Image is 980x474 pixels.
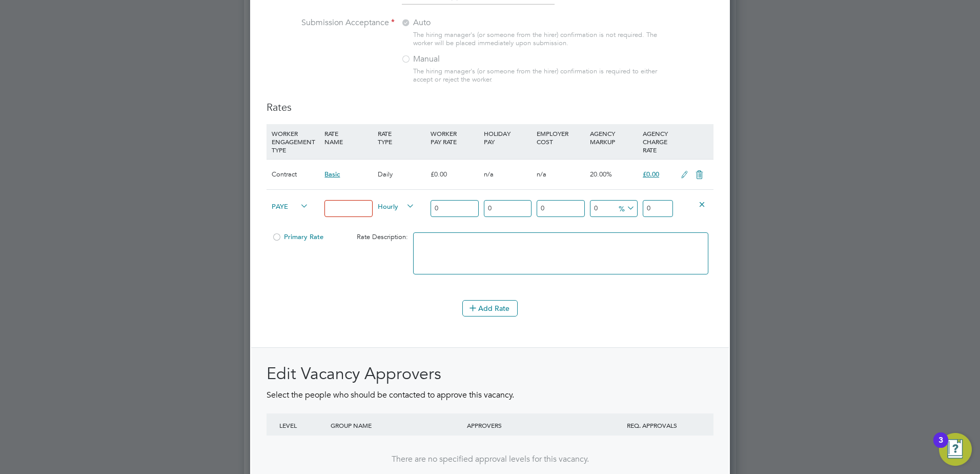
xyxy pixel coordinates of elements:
div: GROUP NAME [328,413,464,437]
div: REQ. APPROVALS [601,413,703,437]
div: AGENCY MARKUP [587,124,640,151]
div: LEVEL [277,413,328,437]
span: Basic [324,170,340,179]
label: Submission Acceptance [267,17,395,28]
div: APPROVERS [464,413,601,437]
div: The hiring manager's (or someone from the hirer) confirmation is not required. The worker will be... [413,31,662,48]
div: WORKER ENGAGEMENT TYPE [269,124,322,159]
h3: Rates [267,101,713,114]
label: Manual [401,54,529,65]
div: EMPLOYER COST [534,124,587,151]
div: Contract [269,160,322,189]
div: Daily [375,160,428,189]
div: There are no specified approval levels for this vacancy. [277,454,703,465]
span: % [615,202,636,213]
div: 3 [938,440,943,453]
span: Select the people who should be contacted to approve this vacancy. [267,390,514,400]
div: AGENCY CHARGE RATE [640,124,676,159]
button: Add Rate [462,300,518,317]
div: The hiring manager's (or someone from the hirer) confirmation is required to either accept or rej... [413,67,662,85]
div: RATE TYPE [375,124,428,151]
span: PAYE [272,200,309,211]
span: 20.00% [590,170,612,179]
div: RATE NAME [322,124,375,151]
h2: Edit Vacancy Approvers [267,363,713,385]
span: Primary Rate [272,232,323,241]
span: n/a [537,170,546,179]
div: £0.00 [428,160,481,189]
span: £0.00 [643,170,659,179]
div: HOLIDAY PAY [481,124,534,151]
label: Auto [401,17,529,28]
span: Rate Description: [357,232,408,241]
span: n/a [484,170,494,179]
div: WORKER PAY RATE [428,124,481,151]
span: Hourly [378,200,415,211]
button: Open Resource Center, 3 new notifications [939,433,972,466]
